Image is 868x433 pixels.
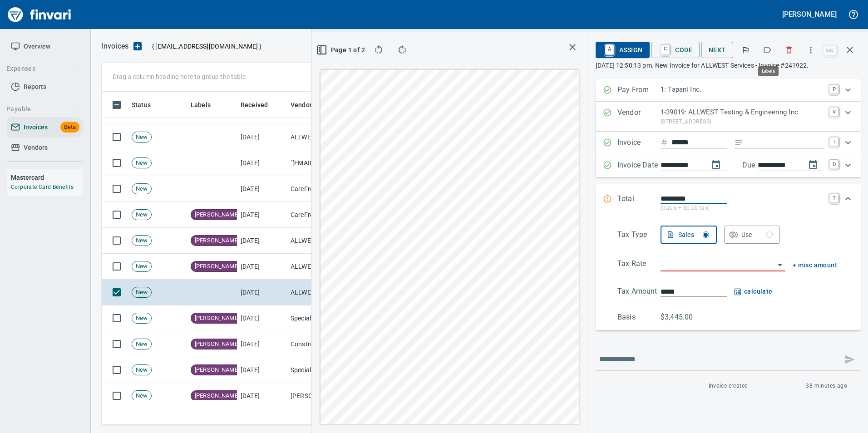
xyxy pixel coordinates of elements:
td: CareFree Pool and Spa Supply Inc (1-22613) [287,202,378,228]
a: Corporate Card Benefits [11,184,74,190]
button: Next [701,42,733,59]
span: New [132,211,151,219]
a: I [829,137,838,146]
td: "[EMAIL_ADDRESS][DOMAIN_NAME]" <[EMAIL_ADDRESS][DOMAIN_NAME]> [287,150,378,176]
button: Upload an Invoice [128,41,147,52]
td: ALLWEST Testing & Engineering Inc (1-39019) [287,124,378,150]
p: Tax Rate [617,258,661,271]
td: Specialty Construction Supply (1-38823) [287,357,378,383]
div: Expand [596,222,861,330]
span: New [132,314,151,323]
a: InvoicesBeta [7,117,83,138]
button: + misc amount [793,260,837,271]
svg: Invoice number [661,137,668,148]
p: Drag a column heading here to group the table [113,72,246,81]
div: Expand [596,102,861,132]
span: Received [241,99,268,110]
a: A [605,44,614,54]
button: calculate [734,286,773,297]
button: change date [705,154,727,176]
p: $3,445.00 [661,312,704,323]
span: [PERSON_NAME] [191,211,243,219]
span: New [132,133,151,142]
td: [DATE] [237,124,287,150]
div: Use [741,229,773,241]
button: change due date [802,154,824,176]
span: Status [132,99,151,110]
span: New [132,236,151,245]
a: D [829,160,838,169]
p: Tax Type [617,229,661,244]
p: Tax Amount [617,286,661,297]
div: Expand [596,132,861,154]
div: Sales [678,229,709,241]
h5: [PERSON_NAME] [782,10,837,19]
td: ALLWEST Testing & Engineering Inc (1-39019) [287,228,378,254]
a: esc [823,45,837,55]
td: Construction Ahead, Inc dba Pavement Surface Control (1-11145) [287,331,378,357]
p: Basis [617,312,661,323]
span: Received [241,99,280,110]
button: Open [774,259,786,271]
span: New [132,159,151,167]
p: Invoices [102,41,128,52]
td: [DATE] [237,254,287,280]
svg: Invoice description [734,138,743,147]
span: [PERSON_NAME] [191,366,243,374]
td: CareFree Pool and Spa Supply Inc (1-22613) [287,176,378,202]
a: Overview [7,36,83,57]
a: T [829,193,838,202]
span: New [132,392,151,400]
span: Beta [60,122,79,133]
td: [DATE] [237,357,287,383]
span: Close invoice [821,39,861,61]
span: Assign [603,42,642,58]
p: ( ) [147,42,261,51]
span: [PERSON_NAME] [191,314,243,323]
td: [PERSON_NAME] <[EMAIL_ADDRESS][DOMAIN_NAME]> [287,383,378,409]
button: More [801,40,821,60]
span: Expenses [6,63,75,74]
a: C [661,44,670,54]
span: Next [709,44,726,56]
span: [PERSON_NAME] [191,236,243,245]
td: [DATE] [237,176,287,202]
td: Specialty Construction Supply (1-38823) [287,305,378,331]
td: [DATE] [237,150,287,176]
span: Vendor / From [291,99,344,110]
button: AAssign [596,42,650,58]
span: Reports [24,81,46,93]
span: New [132,288,151,297]
img: Finvari [5,4,74,25]
span: [PERSON_NAME] [191,262,243,271]
span: [PERSON_NAME] [191,392,243,400]
a: V [829,107,838,116]
td: [DATE] [237,331,287,357]
div: Expand [596,154,861,177]
button: CCode [651,42,700,58]
span: [EMAIL_ADDRESS][DOMAIN_NAME] [154,42,259,51]
a: Reports [7,77,83,97]
p: [DATE] 12:50:13 pm. New Invoice for ALLWEST Services - Invoice #241922. [596,61,861,70]
td: [DATE] [237,228,287,254]
span: Invoice created [709,382,748,391]
button: [PERSON_NAME] [780,7,839,21]
span: Labels [191,99,222,110]
a: P [829,84,838,93]
p: Total [617,193,661,213]
td: [DATE] [237,202,287,228]
span: Payable [6,103,75,115]
span: Overview [24,41,50,52]
a: Vendors [7,138,83,158]
p: [STREET_ADDRESS] [661,118,824,127]
p: Due [742,160,785,171]
span: This records your message into the invoice and notifies anyone mentioned [839,349,861,370]
span: Labels [191,99,211,110]
button: Page 1 of 2 [319,42,364,58]
button: Use [724,226,780,244]
td: [DATE] [237,305,287,331]
td: [DATE] [237,383,287,409]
